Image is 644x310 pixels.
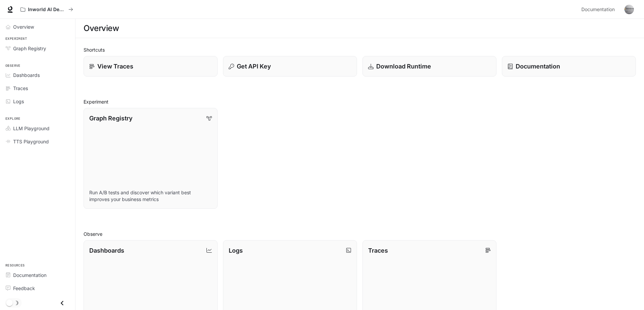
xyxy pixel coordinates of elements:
p: Logs [229,246,243,255]
a: Graph RegistryRun A/B tests and discover which variant best improves your business metrics [84,108,218,209]
p: Graph Registry [89,114,132,123]
p: Traces [368,246,388,255]
p: Get API Key [237,62,271,71]
button: Get API Key [223,56,357,77]
a: Dashboards [3,69,72,81]
span: Dark mode toggle [6,299,13,306]
p: View Traces [97,62,133,71]
span: Documentation [581,5,615,14]
p: Run A/B tests and discover which variant best improves your business metrics [89,189,212,203]
h2: Shortcuts [84,46,636,53]
span: TTS Playground [13,138,49,145]
button: All workspaces [18,3,76,16]
p: Dashboards [89,246,124,255]
span: Logs [13,98,24,105]
button: Close drawer [55,296,70,310]
span: Graph Registry [13,45,46,52]
a: Feedback [3,282,72,294]
a: View Traces [84,56,218,77]
a: Documentation [3,269,72,281]
a: Documentation [579,3,620,16]
a: Documentation [502,56,636,77]
p: Documentation [516,62,560,71]
a: Download Runtime [362,56,496,77]
button: User avatar [622,3,636,16]
a: LLM Playground [3,122,72,134]
h2: Experiment [84,98,636,105]
a: TTS Playground [3,136,72,147]
a: Graph Registry [3,43,72,54]
span: Documentation [13,272,46,279]
span: Feedback [13,285,35,292]
span: Traces [13,85,28,92]
p: Inworld AI Demos [28,7,66,12]
p: Download Runtime [376,62,431,71]
span: Overview [13,23,34,30]
a: Traces [3,82,72,94]
a: Logs [3,95,72,107]
a: Overview [3,21,72,33]
img: User avatar [624,5,634,14]
span: LLM Playground [13,125,50,132]
span: Dashboards [13,72,40,79]
h2: Observe [84,230,636,237]
h1: Overview [84,22,119,35]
